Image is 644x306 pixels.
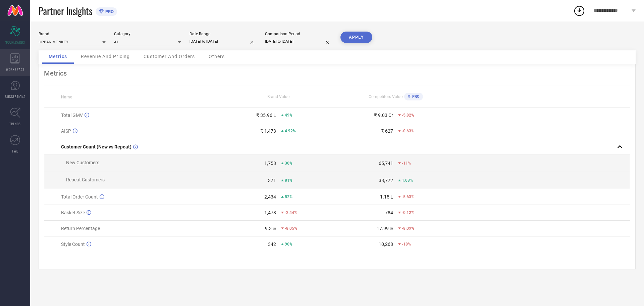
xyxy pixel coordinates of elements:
[61,242,85,247] span: Style Count
[402,194,414,199] span: -5.63%
[285,113,292,118] span: 49%
[402,178,413,183] span: 1.03%
[9,121,21,126] span: TRENDS
[114,32,181,36] div: Category
[379,242,393,247] div: 10,268
[285,226,297,231] span: -8.05%
[268,178,276,183] div: 371
[377,226,393,231] div: 17.99 %
[402,226,414,231] span: -8.09%
[44,69,630,77] div: Metrics
[379,161,393,166] div: 65,741
[285,194,292,199] span: 52%
[402,129,414,133] span: -0.63%
[61,226,100,231] span: Return Percentage
[66,160,99,165] span: New Customers
[380,194,393,200] div: 1.15 L
[411,94,420,99] span: PRO
[209,54,225,59] span: Others
[49,54,67,59] span: Metrics
[190,38,257,45] input: Select date range
[265,226,276,231] div: 9.3 %
[104,9,114,14] span: PRO
[285,210,297,215] span: -2.44%
[285,242,292,247] span: 90%
[265,32,332,36] div: Comparison Period
[402,161,411,166] span: -11%
[264,194,276,200] div: 2,434
[5,94,25,99] span: SUGGESTIONS
[340,32,372,43] button: APPLY
[268,242,276,247] div: 342
[369,94,402,99] span: Competitors Value
[190,32,257,36] div: Date Range
[61,194,98,200] span: Total Order Count
[379,178,393,183] div: 38,772
[374,113,393,118] div: ₹ 9.03 Cr
[81,54,130,59] span: Revenue And Pricing
[61,144,131,149] span: Customer Count (New vs Repeat)
[12,148,18,154] span: FWD
[285,178,292,183] span: 81%
[5,40,25,45] span: SCORECARDS
[402,113,414,118] span: -5.82%
[260,128,276,134] div: ₹ 1,473
[144,54,195,59] span: Customer And Orders
[573,5,585,17] div: Open download list
[61,95,72,99] span: Name
[402,210,414,215] span: -0.12%
[265,38,332,45] input: Select comparison period
[285,129,296,133] span: 4.92%
[267,94,289,99] span: Brand Value
[66,177,105,182] span: Repeat Customers
[264,161,276,166] div: 1,758
[385,210,393,215] div: 784
[39,4,92,18] span: Partner Insights
[6,67,24,72] span: WORKSPACE
[264,210,276,215] div: 1,478
[256,113,276,118] div: ₹ 35.96 L
[61,128,71,134] span: AISP
[285,161,292,166] span: 30%
[61,113,83,118] span: Total GMV
[39,32,106,36] div: Brand
[381,128,393,134] div: ₹ 627
[61,210,85,215] span: Basket Size
[402,242,411,247] span: -18%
